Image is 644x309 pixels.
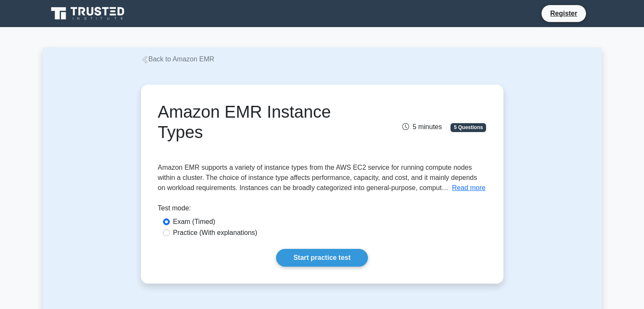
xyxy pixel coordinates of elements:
div: Test mode: [158,203,486,217]
span: 5 minutes [402,123,442,130]
span: Amazon EMR supports a variety of instance types from the AWS EC2 service for running compute node... [158,164,477,191]
span: 5 Questions [451,123,486,132]
label: Exam (Timed) [173,217,216,227]
a: Back to Amazon EMR [141,55,215,63]
button: Read more [452,183,486,193]
label: Practice (With explanations) [173,228,257,238]
a: Start practice test [276,249,368,267]
a: Register [545,8,582,19]
h1: Amazon EMR Instance Types [158,102,373,142]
